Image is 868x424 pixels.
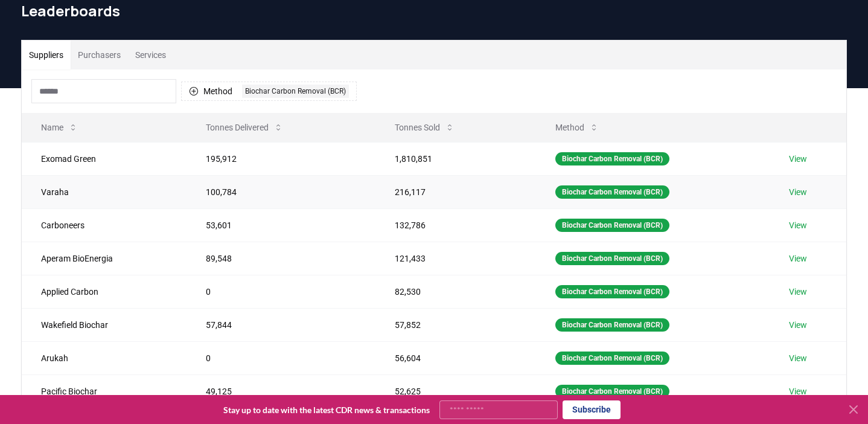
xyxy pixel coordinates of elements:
[22,275,187,308] td: Applied Carbon
[187,341,375,374] td: 0
[181,82,357,101] button: MethodBiochar Carbon Removal (BCR)
[22,40,71,69] button: Suppliers
[22,341,187,374] td: Arukah
[789,286,807,298] a: View
[555,219,669,232] div: Biochar Carbon Removal (BCR)
[71,40,128,69] button: Purchasers
[789,352,807,364] a: View
[187,142,375,175] td: 195,912
[789,219,807,231] a: View
[555,352,669,365] div: Biochar Carbon Removal (BCR)
[196,115,293,140] button: Tonnes Delivered
[789,252,807,265] a: View
[187,242,375,275] td: 89,548
[22,142,187,175] td: Exomad Green
[555,285,669,298] div: Biochar Carbon Removal (BCR)
[375,142,536,175] td: 1,810,851
[187,175,375,208] td: 100,784
[128,40,173,69] button: Services
[375,208,536,242] td: 132,786
[385,115,464,140] button: Tonnes Sold
[187,275,375,308] td: 0
[789,319,807,331] a: View
[375,242,536,275] td: 121,433
[555,252,669,265] div: Biochar Carbon Removal (BCR)
[187,308,375,341] td: 57,844
[789,385,807,397] a: View
[22,242,187,275] td: Aperam BioEnergia
[375,374,536,408] td: 52,625
[187,208,375,242] td: 53,601
[789,186,807,198] a: View
[555,318,669,332] div: Biochar Carbon Removal (BCR)
[31,115,88,140] button: Name
[22,374,187,408] td: Pacific Biochar
[375,308,536,341] td: 57,852
[789,153,807,165] a: View
[375,341,536,374] td: 56,604
[22,175,187,208] td: Varaha
[375,175,536,208] td: 216,117
[555,385,669,398] div: Biochar Carbon Removal (BCR)
[555,152,669,165] div: Biochar Carbon Removal (BCR)
[375,275,536,308] td: 82,530
[22,308,187,341] td: Wakefield Biochar
[555,185,669,199] div: Biochar Carbon Removal (BCR)
[242,85,349,98] div: Biochar Carbon Removal (BCR)
[546,115,608,140] button: Method
[22,208,187,242] td: Carboneers
[21,1,847,21] h1: Leaderboards
[187,374,375,408] td: 49,125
